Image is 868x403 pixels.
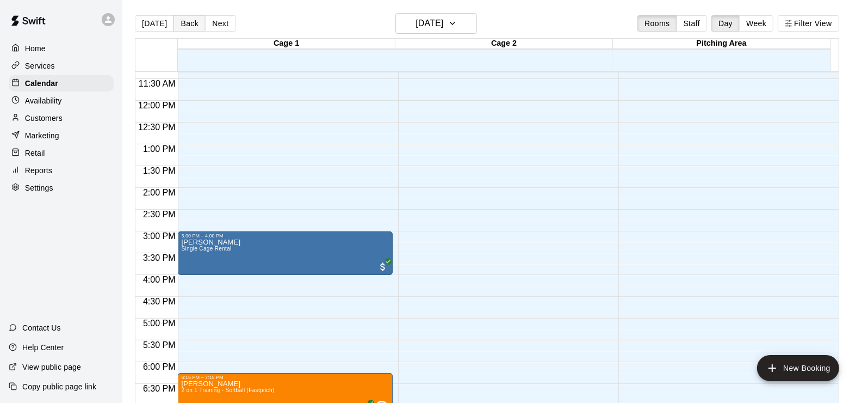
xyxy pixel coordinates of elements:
p: Marketing [25,130,59,141]
a: Home [9,40,114,57]
button: Filter View [778,15,839,32]
a: Retail [9,145,114,161]
a: Marketing [9,127,114,144]
a: Customers [9,110,114,126]
p: Customers [25,113,63,124]
p: Help Center [22,342,64,353]
p: Availability [25,95,62,106]
div: Pitching Area [613,39,830,49]
span: 2:30 PM [140,210,178,219]
div: Cage 2 [395,39,613,49]
span: 5:30 PM [140,340,178,350]
a: Availability [9,93,114,109]
p: Home [25,43,46,54]
button: Staff [677,15,708,32]
span: All customers have paid [377,261,388,272]
button: [DATE] [135,15,174,32]
span: Single Cage Rental [181,246,231,252]
span: 2 on 1 Training - Softball (Fastpitch) [181,387,274,393]
div: 6:15 PM – 7:15 PM [181,375,389,380]
span: 4:30 PM [140,297,178,306]
div: 3:00 PM – 4:00 PM [181,233,389,239]
span: 1:00 PM [140,144,178,154]
span: 2:00 PM [140,188,178,197]
span: 1:30 PM [140,166,178,175]
button: Rooms [637,15,677,32]
span: 6:30 PM [140,384,178,393]
span: 4:00 PM [140,275,178,284]
p: View public page [22,362,81,373]
button: Week [739,15,773,32]
span: 6:00 PM [140,362,178,371]
span: 12:00 PM [135,101,178,110]
p: Services [25,60,55,71]
p: Calendar [25,78,58,89]
p: Contact Us [22,322,61,333]
div: 3:00 PM – 4:00 PM: Ewan Francis [178,231,393,275]
button: add [757,355,839,381]
h6: [DATE] [416,16,443,31]
a: Settings [9,180,114,196]
a: Calendar [9,75,114,91]
span: 12:30 PM [135,123,178,132]
button: Day [711,15,740,32]
div: Cage 1 [178,39,395,49]
button: [DATE] [395,13,477,34]
a: Services [9,58,114,74]
p: Copy public page link [22,381,96,392]
a: Reports [9,162,114,179]
p: Reports [25,165,52,176]
span: 11:30 AM [136,79,178,88]
p: Settings [25,182,53,193]
span: 3:00 PM [140,231,178,241]
button: Next [205,15,235,32]
p: Retail [25,148,45,158]
span: 5:00 PM [140,319,178,328]
button: Back [173,15,206,32]
span: 3:30 PM [140,253,178,262]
